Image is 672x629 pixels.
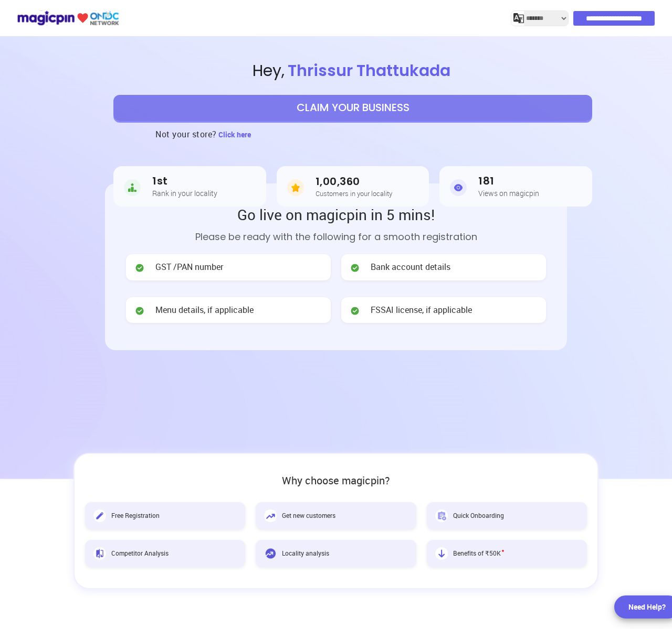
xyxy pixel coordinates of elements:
img: Quick Onboarding [435,509,448,522]
span: Hey , [34,60,672,82]
img: Customers [287,177,304,198]
span: Bank account details [371,261,450,273]
span: GST /PAN number [155,261,223,273]
span: FSSAI license, if applicable [371,304,472,316]
img: Benefits of ₹50K [435,547,448,560]
img: j2MGCQAAAABJRU5ErkJggg== [513,13,524,24]
button: CLAIM YOUR BUSINESS [113,95,592,121]
span: Locality analysis [282,549,329,558]
img: Get new customers [264,509,277,522]
h3: 181 [478,175,539,187]
h3: 1,00,360 [316,176,392,188]
h2: Why choose magicpin? [85,475,587,486]
img: Free Registration [93,509,106,522]
h2: Go live on magicpin in 5 mins! [126,204,546,224]
img: check [350,263,360,273]
h3: 1st [152,175,217,187]
span: Competitor Analysis [111,549,169,558]
img: ondc-logo-new-small.8a59708e.svg [17,9,119,27]
h5: Customers in your locality [316,190,392,197]
span: Free Registration [111,511,160,520]
span: Menu details, if applicable [155,304,254,316]
img: check [134,306,145,316]
span: Thrissur Thattukada [285,59,454,82]
span: Benefits of ₹50K [453,549,504,558]
img: Rank [124,177,141,198]
img: Views [450,177,467,198]
span: Quick Onboarding [453,511,504,520]
div: Need Help? [628,602,666,612]
img: check [350,306,360,316]
img: check [134,263,145,273]
img: Competitor Analysis [93,547,106,560]
p: Please be ready with the following for a smooth registration [126,230,546,244]
h5: Views on magicpin [478,189,539,197]
img: Locality analysis [264,547,277,560]
span: Click here [218,129,251,139]
span: Get new customers [282,511,335,520]
h5: Rank in your locality [152,189,217,197]
h3: Not your store? [155,121,217,147]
